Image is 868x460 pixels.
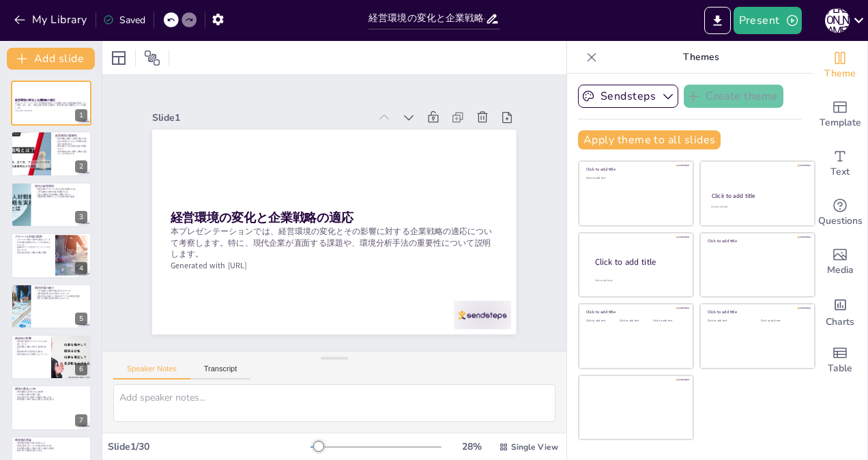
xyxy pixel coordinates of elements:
div: https://cdn.sendsteps.com/images/logo/sendsteps_logo_white.pnghttps://cdn.sendsteps.com/images/lo... [11,182,91,227]
div: Click to add text [653,319,684,323]
strong: 経営環境の変化と企業戦略の適応 [171,210,353,226]
p: 環境適応理論 [15,438,87,442]
p: 本プレゼンテーションでは、経営環境の変化とその影響に対する企業戦略の適応について考察します。特に、現代企業が直面する課題や、環境分析手法の重要性について説明します。 [171,226,498,260]
p: Generated with [URL] [171,260,498,272]
p: 環境問題への取り組みを強化する必要がある [15,399,87,401]
div: Add charts and graphs [813,287,867,336]
span: Questions [818,214,863,229]
div: Get real-time input from your audience [813,188,867,238]
div: Slide 1 / 30 [108,440,310,453]
button: Add slide [7,48,95,70]
p: 少子高齢化が国内市場を縮小させている [35,289,87,292]
p: 地球温暖化が企業に与える影響 [15,391,87,394]
div: Click to add text [708,319,751,323]
div: 7 [75,414,87,427]
p: CSR活動が企業の評価に直結 [15,394,87,397]
div: https://cdn.sendsteps.com/images/logo/sendsteps_logo_white.pnghttps://cdn.sendsteps.com/images/lo... [11,81,91,126]
p: 熟年世代を対象とした製品やサービスの開発が重要 [35,295,87,298]
p: 日本企業は効率化やスピード化を求められている [15,242,51,246]
button: My Library [10,9,93,31]
div: Saved [103,14,145,27]
p: 競争を激化させる要因となっている [15,353,47,356]
p: 少子高齢化が国内市場に影響を与える [35,190,87,193]
div: Layout [108,47,130,69]
p: 新技術の影響 [15,336,47,341]
p: 本プレゼンテーションでは、経営環境の変化とその影響に対する企業戦略の適応について考察します。特に、現代企業が直面する課題や、環境分析手法の重要性について説明します。 [15,102,87,109]
input: Insert title [368,9,485,29]
button: Sendsteps [578,85,678,108]
div: Add ready made slides [813,90,867,139]
p: 環境の捉え方が企業の存続に影響を与える [55,145,87,149]
span: Text [830,164,850,179]
div: 28 % [455,440,488,453]
p: Themes [603,41,799,74]
p: 経営戦略は環境への適応行動である [55,137,87,140]
button: Present [734,7,802,34]
span: Media [827,263,854,278]
p: 環境の悪化とCSR [15,388,87,392]
p: 環境適応理論が企業に求めるもの [15,442,87,444]
button: [PERSON_NAME] [825,7,850,34]
p: 競争の中で優位性を保つために [15,449,87,452]
div: Add text boxes [813,139,867,188]
p: 組織のフラット化やアウトソーシングが進んでいる [15,246,51,251]
div: Add images, graphics, shapes or video [813,238,867,287]
div: Change the overall theme [813,41,867,90]
div: 6 [75,363,87,375]
p: 新技術が製品のライフサイクルを短縮している [15,341,47,345]
div: 7 [11,385,91,430]
div: Click to add title [595,256,682,268]
div: Click to add text [761,319,804,323]
p: 製品の安全性と健康への配慮が求められる [15,396,87,399]
span: Template [820,115,861,130]
div: 4 [75,262,87,274]
div: 2 [75,160,87,173]
p: 外部環境の変化に迅速に対応する能力が重要 [15,447,87,450]
p: 経済活動のグローバル化が企業に影響を与える [35,188,87,190]
button: Speaker Notes [113,364,190,379]
p: 環境に適応することで企業の存続が決まる [15,444,87,447]
div: Click to add body [595,278,681,282]
span: Theme [824,66,856,81]
div: https://cdn.sendsteps.com/images/logo/sendsteps_logo_white.pnghttps://cdn.sendsteps.com/images/lo... [11,334,91,379]
p: 国内市場の縮小 [35,286,87,290]
p: 海外需要の取り込みが求められている [35,292,87,295]
div: [PERSON_NAME] [825,8,850,33]
span: Position [144,50,160,66]
p: Generated with [URL] [15,109,87,112]
div: Click to add title [586,309,684,315]
div: Click to add title [708,238,805,244]
p: 新たな労働力の活用が求められている [35,297,87,300]
div: Click to add text [586,319,617,323]
button: Transcript [190,364,251,379]
p: グローバル市場での競争が激化している [15,239,51,242]
span: Table [828,361,852,376]
strong: 経営環境の変化と企業戦略の適応 [15,98,55,102]
p: 現代の経営環境 [35,184,87,188]
p: グローバル市場の競争 [15,235,51,239]
span: Single View [511,442,558,452]
div: 3 [75,211,87,223]
button: Apply theme to all slides [578,130,721,149]
p: 市場の動向を常に観察し戦略を見直すことが求められる [55,149,87,154]
div: https://cdn.sendsteps.com/images/logo/sendsteps_logo_white.pnghttps://cdn.sendsteps.com/images/lo... [11,233,91,278]
button: Export to PowerPoint [704,7,731,34]
div: https://cdn.sendsteps.com/images/logo/sendsteps_logo_white.pnghttps://cdn.sendsteps.com/images/lo... [11,284,91,329]
p: 環境要因を理解することが企業の成長に重要 [35,195,87,198]
div: Click to add title [712,192,802,200]
div: https://cdn.sendsteps.com/images/logo/sendsteps_logo_white.pnghttps://cdn.sendsteps.com/images/lo... [11,131,91,176]
p: 新技術の導入が競争力を高める [15,350,47,353]
p: 迅速な意思決定と柔軟な戦略が重要 [15,251,51,254]
p: 経営環境の重要性 [55,134,87,138]
p: 自社の内部だけでなく外部環境も把握する必要がある [55,140,87,145]
button: Create theme [684,85,783,108]
p: 技術革新に迅速に対応する必要がある [15,345,47,350]
div: Add a table [813,336,867,385]
div: Click to add text [586,177,684,180]
p: 社会の成熟化が企業戦略に影響を与える [35,193,87,196]
div: Click to add text [711,205,802,209]
div: Click to add title [708,309,805,315]
div: 5 [75,313,87,325]
div: Slide 1 [152,111,368,124]
span: Charts [826,315,854,330]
